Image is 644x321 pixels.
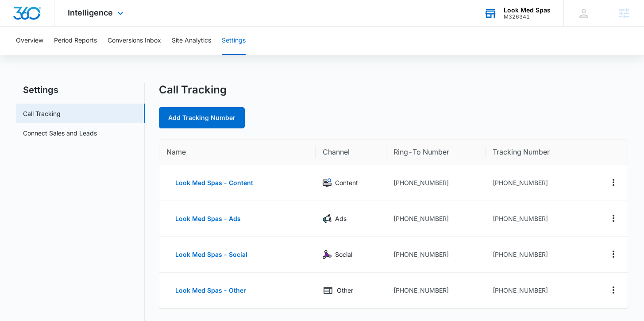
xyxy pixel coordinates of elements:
[606,283,621,297] button: Actions
[335,250,352,259] p: Social
[386,139,486,165] th: Ring-To Number
[23,109,61,118] a: Call Tracking
[16,27,43,55] button: Overview
[172,27,211,55] button: Site Analytics
[54,27,97,55] button: Period Reports
[486,237,587,273] td: [PHONE_NUMBER]
[323,178,332,187] img: Content
[166,244,256,265] button: Look Med Spas - Social
[166,280,255,301] button: Look Med Spas - Other
[486,139,587,165] th: Tracking Number
[386,165,486,201] td: [PHONE_NUMBER]
[16,83,145,97] h2: Settings
[335,178,358,188] p: Content
[166,208,250,229] button: Look Med Spas - Ads
[386,273,486,308] td: [PHONE_NUMBER]
[386,201,486,237] td: [PHONE_NUMBER]
[606,247,621,261] button: Actions
[335,214,347,224] p: Ads
[323,214,332,223] img: Ads
[108,27,161,55] button: Conversions Inbox
[159,83,227,97] h1: Call Tracking
[23,128,97,138] a: Connect Sales and Leads
[486,165,587,201] td: [PHONE_NUMBER]
[68,8,113,17] span: Intelligence
[504,7,551,14] div: account name
[486,273,587,308] td: [PHONE_NUMBER]
[386,237,486,273] td: [PHONE_NUMBER]
[504,14,551,20] div: account id
[316,139,386,165] th: Channel
[337,286,353,295] p: Other
[323,250,332,259] img: Social
[159,107,245,128] a: Add Tracking Number
[486,201,587,237] td: [PHONE_NUMBER]
[606,175,621,190] button: Actions
[606,211,621,225] button: Actions
[166,172,262,193] button: Look Med Spas - Content
[222,27,246,55] button: Settings
[159,139,316,165] th: Name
